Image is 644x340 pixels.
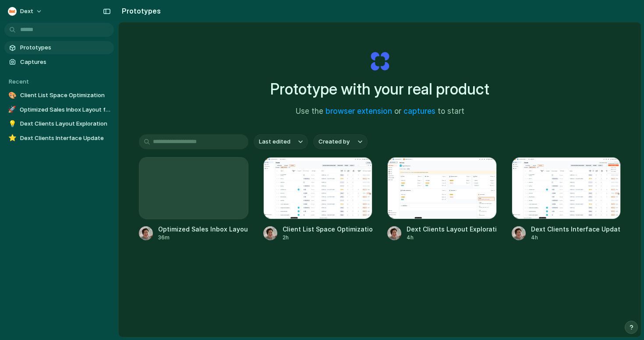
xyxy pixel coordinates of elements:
[407,234,497,242] div: 4h
[20,105,110,114] span: Optimized Sales Inbox Layout for Dext Clients
[20,58,110,67] span: Captures
[318,137,350,146] span: Created by
[270,77,489,101] h1: Prototype with your real product
[296,106,464,117] span: Use the or to start
[387,157,497,242] a: Dext Clients Layout ExplorationDext Clients Layout Exploration4h
[531,224,621,234] div: Dext Clients Interface Update
[4,132,114,145] a: ⭐Dext Clients Interface Update
[8,134,17,143] div: ⭐
[259,137,290,146] span: Last edited
[20,7,33,16] span: Dext
[20,134,110,143] span: Dext Clients Interface Update
[8,105,16,114] div: 🚀
[283,234,373,242] div: 2h
[4,89,114,102] a: 🎨Client List Space Optimization
[20,43,110,52] span: Prototypes
[326,107,392,116] a: browser extension
[8,119,17,128] div: 💡
[20,119,110,128] span: Dext Clients Layout Exploration
[4,4,47,18] button: Dext
[8,91,17,100] div: 🎨
[139,157,248,242] a: Optimized Sales Inbox Layout for Dext Clients36m
[313,134,368,149] button: Created by
[403,107,435,116] a: captures
[263,157,373,242] a: Client List Space OptimizationClient List Space Optimization2h
[158,234,248,242] div: 36m
[512,157,621,242] a: Dext Clients Interface UpdateDext Clients Interface Update4h
[118,6,161,16] h2: Prototypes
[4,117,114,130] a: 💡Dext Clients Layout Exploration
[4,41,114,54] a: Prototypes
[254,134,308,149] button: Last edited
[20,91,110,100] span: Client List Space Optimization
[283,224,373,234] div: Client List Space Optimization
[4,103,114,116] a: 🚀Optimized Sales Inbox Layout for Dext Clients
[158,224,248,234] div: Optimized Sales Inbox Layout for Dext Clients
[9,78,29,85] span: Recent
[407,224,497,234] div: Dext Clients Layout Exploration
[531,234,621,242] div: 4h
[4,56,114,69] a: Captures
